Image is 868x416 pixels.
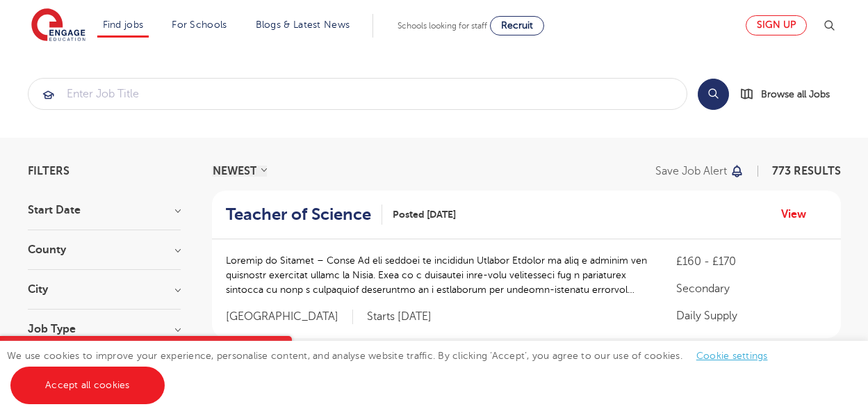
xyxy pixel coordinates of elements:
[28,284,181,295] h3: City
[31,8,85,43] img: Engage Education
[103,19,144,30] a: Find jobs
[28,205,181,216] h3: Start Date
[772,165,841,177] span: 773 RESULTS
[264,336,292,364] button: Close
[367,310,432,324] p: Starts [DATE]
[740,86,841,102] a: Browse all Jobs
[226,310,353,324] span: [GEOGRAPHIC_DATA]
[490,16,544,35] a: Recruit
[676,280,826,297] p: Secondary
[28,166,69,177] span: Filters
[256,19,350,30] a: Blogs & Latest News
[698,79,729,110] button: Search
[226,205,382,225] a: Teacher of Science
[655,166,727,177] p: Save job alert
[761,86,830,102] span: Browse all Jobs
[398,21,487,31] span: Schools looking for staff
[676,253,826,270] p: £160 - £170
[501,20,533,31] span: Recruit
[393,207,456,222] span: Posted [DATE]
[676,307,826,324] p: Daily Supply
[28,244,181,255] h3: County
[28,78,687,110] div: Submit
[28,323,181,335] h3: Job Type
[172,19,227,30] a: For Schools
[226,253,649,297] p: Loremip do Sitamet – Conse Ad eli seddoei te incididun Utlabor Etdolor ma aliq e adminim ven quis...
[226,205,371,225] h2: Teacher of Science
[28,79,687,109] input: Submit
[746,15,807,35] a: Sign up
[7,351,782,390] span: We use cookies to improve your experience, personalise content, and analyse website traffic. By c...
[655,166,745,177] button: Save job alert
[781,205,817,223] a: View
[10,367,165,404] a: Accept all cookies
[696,351,768,361] a: Cookie settings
